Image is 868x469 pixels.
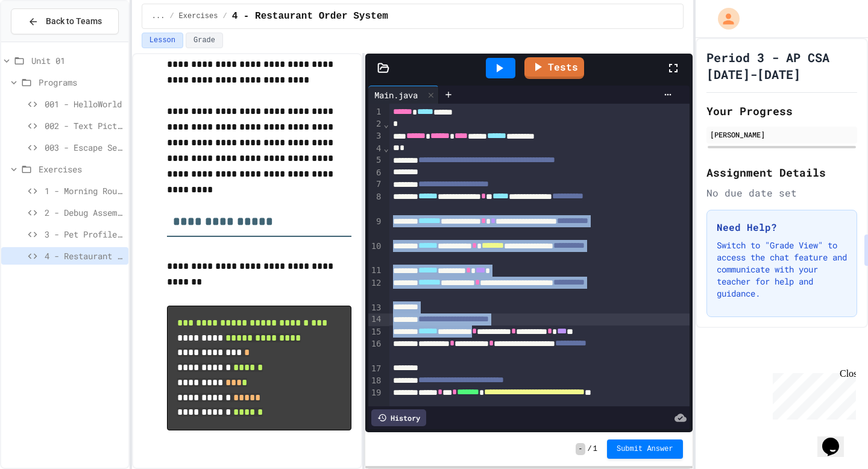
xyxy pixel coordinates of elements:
div: 16 [368,338,383,363]
span: Exercises [179,11,218,21]
div: 2 [368,118,383,130]
div: 12 [368,277,383,302]
div: 3 [368,130,383,142]
div: 11 [368,265,383,277]
span: - [576,443,585,455]
div: 9 [368,216,383,241]
span: / [169,11,174,21]
div: Chat with us now!Close [5,5,83,77]
span: Back to Teams [46,15,102,28]
div: 1 [368,106,383,118]
div: 10 [368,241,383,265]
span: Fold line [383,119,389,129]
span: 002 - Text Picture [45,119,124,132]
span: 1 - Morning Routine Fix [45,184,124,197]
button: Lesson [142,33,183,48]
div: 15 [368,326,383,338]
iframe: chat widget [817,421,856,457]
p: Switch to "Grade View" to access the chat feature and communicate with your teacher for help and ... [717,239,847,300]
span: 003 - Escape Sequences [45,141,124,154]
span: Programs [39,76,124,89]
button: Back to Teams [11,8,119,34]
h2: Your Progress [706,102,857,119]
span: Fold line [383,143,389,153]
button: Submit Answer [607,439,683,459]
div: 17 [368,363,383,375]
div: 4 [368,143,383,155]
a: Tests [524,57,584,79]
div: Main.java [368,89,424,101]
div: 6 [368,167,383,179]
div: My Account [705,5,743,33]
span: 4 - Restaurant Order System [45,250,124,262]
div: [PERSON_NAME] [710,129,854,140]
button: Grade [186,33,223,48]
div: 7 [368,178,383,190]
span: / [588,444,592,454]
div: 5 [368,154,383,166]
div: 13 [368,302,383,314]
div: 14 [368,313,383,326]
h1: Period 3 - AP CSA [DATE]-[DATE] [706,49,857,83]
span: 4 - Restaurant Order System [232,9,388,24]
div: History [371,409,426,426]
span: / [222,11,227,21]
div: No due date set [706,186,857,200]
span: Submit Answer [617,444,673,454]
h2: Assignment Details [706,164,857,181]
span: 2 - Debug Assembly [45,206,124,219]
span: 1 [593,444,597,454]
span: Exercises [39,163,124,175]
span: 001 - HelloWorld [45,98,124,110]
iframe: chat widget [768,368,856,420]
h3: Need Help? [717,220,847,234]
div: 18 [368,375,383,387]
span: Unit 01 [31,54,124,67]
div: Main.java [368,86,439,104]
div: 19 [368,387,383,412]
div: 8 [368,191,383,216]
span: ... [152,11,165,21]
span: 3 - Pet Profile Fix [45,228,124,241]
